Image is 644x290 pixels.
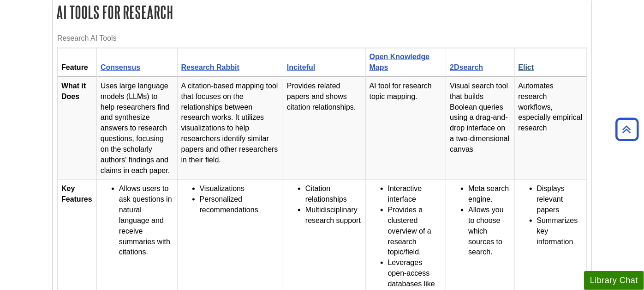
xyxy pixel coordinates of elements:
li: Interactive interface [388,184,442,205]
li: Multidisciplinary research support [305,205,362,226]
li: Provides a clustered overview of a research topic/field. [388,205,442,258]
td: Visual search tool that builds Boolean queries using a drag-and-drop interface on a two-dimension... [446,77,514,180]
li: Citation relationships [305,184,362,205]
a: Open Knowledge Maps [370,53,430,71]
td: AI tool for research topic mapping. [365,77,446,180]
li: Allows you to choose which sources to search. [468,205,510,258]
li: Allows users to ask questions in natural language and receive summaries with citations. [119,184,173,258]
li: Personalized recommendations [200,194,279,216]
li: Displays relevant papers [537,184,583,216]
a: Consensus [101,63,140,71]
td: A citation-based mapping tool that focuses on the relationships between research works. It utiliz... [177,77,283,180]
td: Automates research workflows, especially empirical research [514,77,587,180]
td: Provides related papers and shows citation relationships. [283,77,365,180]
a: 2Dsearch [450,63,483,71]
button: Library Chat [584,271,644,290]
a: Elict [519,63,534,71]
td: Uses large language models (LLMs) to help researchers find and synthesize answers to research que... [96,77,177,180]
a: Research Rabbit [181,63,239,71]
strong: Key Features [61,185,92,203]
li: Meta search engine. [468,184,510,205]
th: Feature [58,48,97,77]
li: Visualizations [200,184,279,194]
strong: What it Does [61,82,86,100]
caption: Research AI Tools [57,29,587,48]
a: Back to Top [612,123,642,136]
li: Summarizes key information [537,216,583,247]
a: Inciteful [287,63,315,71]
